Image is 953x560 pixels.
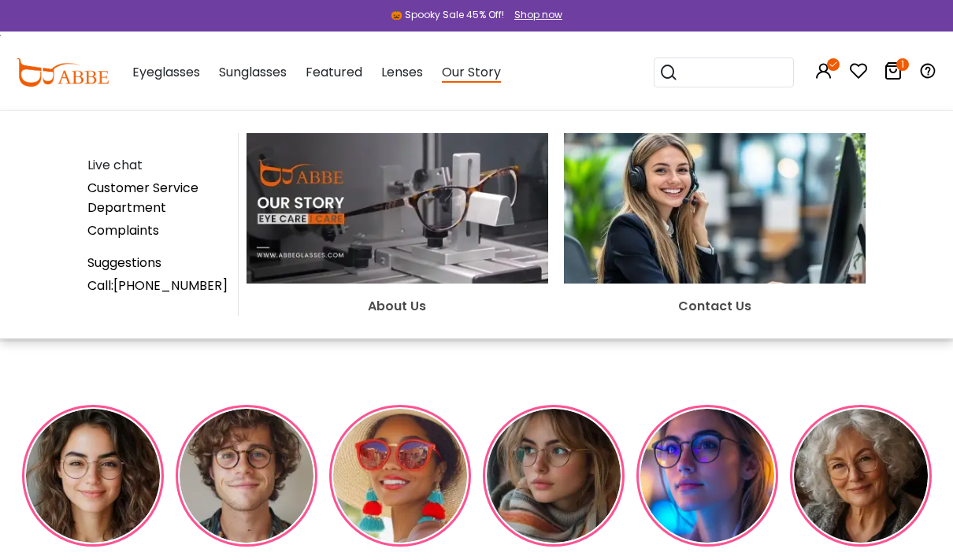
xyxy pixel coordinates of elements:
[87,276,228,295] a: Call:[PHONE_NUMBER]
[87,155,230,175] div: Live chat
[87,254,161,272] a: Suggestions
[884,65,903,83] a: 1
[564,198,866,316] a: Contact Us
[564,133,866,284] img: Contact Us
[16,58,109,87] img: abbeglasses.com
[790,405,932,547] img: Progressives
[87,221,159,239] a: Complaints
[132,63,200,81] span: Eyeglasses
[514,8,562,22] div: Shop now
[442,63,501,83] span: Our Story
[22,405,164,547] img: Women
[247,198,548,316] a: About Us
[636,405,778,547] img: Blue Light
[176,405,317,547] img: Men
[87,179,198,217] a: Customer Service Department
[247,296,548,316] div: About Us
[391,8,504,22] div: 🎃 Spooky Sale 45% Off!
[564,296,866,316] div: Contact Us
[329,405,471,547] img: Rx Sunglasses
[896,58,909,71] i: 1
[506,8,562,21] a: Shop now
[381,63,423,81] span: Lenses
[483,405,625,547] img: Reading
[247,133,548,284] img: About Us
[219,63,287,81] span: Sunglasses
[306,63,362,81] span: Featured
